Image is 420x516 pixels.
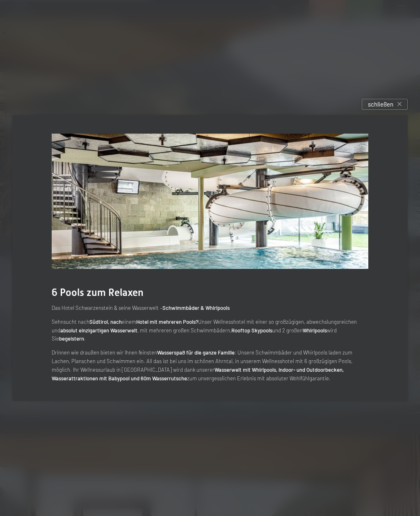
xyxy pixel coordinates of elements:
p: Drinnen wie draußen bieten wir Ihnen feinsten : Unsere Schwimmbäder und Whirlpools laden zum Lach... [52,348,368,382]
strong: Südtirol, nach [89,318,122,325]
p: Sehnsucht nach einem Unser Wellnesshotel mit einer so großzügigen, abwechslungsreichen und , mit ... [52,318,368,343]
strong: Wasserspaß für die ganze Familie [157,349,235,356]
strong: begeistern [59,335,84,342]
strong: Wasserwelt mit Whirlpools, Indoor- und Outdoorbecken, Wasserattraktionen mit Babypool und 60m Was... [52,366,344,382]
img: Urlaub - Schwimmbad - Sprudelbänke - Babybecken uvw. [52,134,368,269]
strong: Hotel mit mehreren Pools? [136,318,198,325]
p: Das Hotel Schwarzenstein & seine Wasserwelt – [52,304,368,312]
span: 6 Pools zum Relaxen [52,286,144,298]
strong: absolut einzigartigen Wasserwelt [60,327,137,334]
strong: Schwimmbäder & Whirlpools [162,305,230,311]
strong: Rooftop Skypools [231,327,272,334]
strong: Whirlpools [303,327,327,334]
